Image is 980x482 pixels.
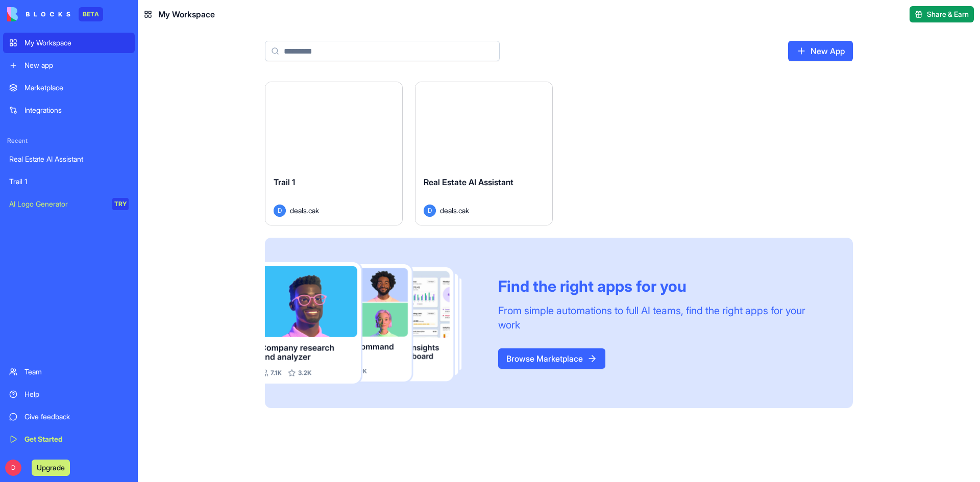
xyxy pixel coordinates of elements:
[7,7,103,21] a: BETA
[3,55,135,75] a: New app
[3,384,135,404] a: Help
[274,177,295,187] span: Trail 1
[24,38,129,48] div: My Workspace
[32,460,70,476] button: Upgrade
[927,9,969,19] span: Share & Earn
[79,7,103,21] div: BETA
[265,82,403,225] a: Trail 1Ddeals.cak
[24,83,129,93] div: Marketplace
[415,82,553,225] a: Real Estate AI AssistantDdeals.cak
[910,6,974,22] button: Share & Earn
[24,412,129,422] div: Give feedback
[7,7,70,21] img: logo
[24,60,129,70] div: New app
[290,205,319,216] span: deals.cak
[3,137,135,145] span: Recent
[9,154,129,164] div: Real Estate AI Assistant
[424,205,436,217] span: D
[3,78,135,98] a: Marketplace
[3,407,135,427] a: Give feedback
[158,8,215,20] span: My Workspace
[3,194,135,214] a: AI Logo GeneratorTRY
[112,198,129,210] div: TRY
[9,199,105,209] div: AI Logo Generator
[440,205,469,216] span: deals.cak
[498,277,828,295] div: Find the right apps for you
[274,205,286,217] span: D
[3,149,135,169] a: Real Estate AI Assistant
[3,100,135,120] a: Integrations
[498,303,828,332] div: From simple automations to full AI teams, find the right apps for your work
[788,41,853,61] a: New App
[3,171,135,192] a: Trail 1
[265,262,482,384] img: Frame_181_egmpey.png
[24,367,129,377] div: Team
[32,462,70,472] a: Upgrade
[3,33,135,53] a: My Workspace
[498,348,605,369] a: Browse Marketplace
[24,105,129,115] div: Integrations
[9,176,129,187] div: Trail 1
[24,434,129,444] div: Get Started
[424,177,513,187] span: Real Estate AI Assistant
[24,389,129,399] div: Help
[5,460,21,476] span: D
[3,429,135,449] a: Get Started
[3,362,135,382] a: Team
